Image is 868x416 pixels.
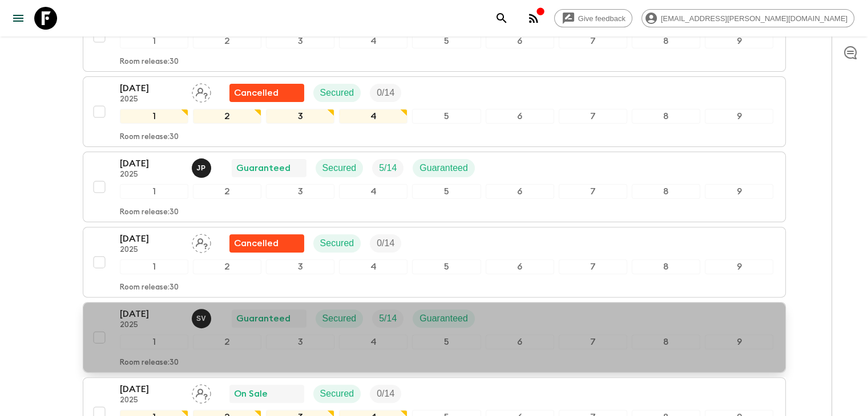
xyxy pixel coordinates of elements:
div: 8 [632,109,700,124]
p: Cancelled [234,86,278,100]
p: Room release: 30 [120,283,179,292]
p: 5 / 14 [379,312,397,325]
span: [EMAIL_ADDRESS][PERSON_NAME][DOMAIN_NAME] [655,14,854,23]
div: 1 [120,109,188,124]
div: 6 [486,259,554,274]
div: 6 [486,34,554,48]
div: 3 [266,259,334,274]
button: SV [192,309,213,328]
p: Secured [320,387,354,401]
div: 7 [559,259,627,274]
p: Secured [322,312,357,325]
span: Assign pack leader [192,388,211,397]
div: Flash Pack cancellation [229,84,304,102]
div: 2 [193,109,261,124]
div: Secured [313,84,361,102]
p: [DATE] [120,81,183,95]
p: S V [196,314,206,323]
div: 9 [705,335,773,349]
p: Guaranteed [419,312,468,325]
div: 9 [705,34,773,48]
p: Guaranteed [236,312,290,325]
p: Room release: 30 [120,133,179,142]
p: 5 / 14 [379,161,397,175]
button: [DATE]2025Assign pack leaderFlash Pack cancellationSecuredTrip Fill123456789Room release:30 [83,76,786,147]
div: 5 [412,34,481,48]
p: Secured [320,86,354,100]
p: Room release: 30 [120,208,179,217]
div: 1 [120,34,188,48]
div: Trip Fill [370,234,401,252]
p: [DATE] [120,382,183,396]
div: 2 [193,184,261,199]
span: Assign pack leader [192,237,211,246]
p: [DATE] [120,307,183,321]
div: Trip Fill [370,84,401,102]
a: Give feedback [554,9,632,27]
div: [EMAIL_ADDRESS][PERSON_NAME][DOMAIN_NAME] [641,9,854,27]
p: [DATE] [120,157,183,170]
p: 0 / 14 [377,387,394,401]
button: [DATE]2025Samuel ValleGuaranteedSecuredTrip FillGuaranteed123456789Room release:30 [83,302,786,373]
div: 4 [339,184,407,199]
div: Secured [313,234,361,252]
p: 2025 [120,170,183,180]
div: 5 [412,184,481,199]
div: 6 [486,184,554,199]
div: 1 [120,259,188,274]
div: 1 [120,184,188,199]
div: 9 [705,184,773,199]
p: J P [197,164,206,173]
div: Trip Fill [372,309,403,328]
div: 7 [559,335,627,349]
button: search adventures [490,7,513,30]
div: 6 [486,335,554,349]
button: [DATE]2025Julio PosadasGuaranteedSecuredTrip FillGuaranteed123456789Room release:30 [83,152,786,222]
p: 0 / 14 [377,86,394,100]
span: Julio Posadas [192,162,213,171]
div: 4 [339,259,407,274]
div: 7 [559,184,627,199]
p: 2025 [120,246,183,255]
div: 4 [339,34,407,48]
p: Room release: 30 [120,358,179,368]
span: Assign pack leader [192,87,211,96]
p: Secured [320,236,354,250]
div: 8 [632,34,700,48]
button: menu [7,7,30,30]
div: 7 [559,109,627,124]
p: Cancelled [234,236,278,250]
p: [DATE] [120,232,183,246]
div: 9 [705,109,773,124]
div: Trip Fill [370,385,401,403]
div: 8 [632,335,700,349]
p: Guaranteed [419,161,468,175]
p: Room release: 30 [120,58,179,67]
div: 2 [193,34,261,48]
div: Secured [313,385,361,403]
div: 4 [339,109,407,124]
div: 5 [412,109,481,124]
div: 8 [632,259,700,274]
div: 3 [266,109,334,124]
p: 2025 [120,321,183,330]
div: Flash Pack cancellation [229,234,304,252]
span: Samuel Valle [192,312,213,321]
div: Secured [316,309,364,328]
p: On Sale [234,387,268,401]
span: Give feedback [572,14,632,23]
div: 3 [266,184,334,199]
div: 5 [412,259,481,274]
p: Secured [322,161,357,175]
div: 6 [486,109,554,124]
div: 2 [193,335,261,349]
div: 9 [705,259,773,274]
p: Guaranteed [236,161,290,175]
div: 1 [120,335,188,349]
button: [DATE]2025Assign pack leaderFlash Pack cancellationSecuredTrip Fill123456789Room release:30 [83,1,786,72]
p: 0 / 14 [377,236,394,250]
button: [DATE]2025Assign pack leaderFlash Pack cancellationSecuredTrip Fill123456789Room release:30 [83,227,786,297]
div: 3 [266,335,334,349]
div: 3 [266,34,334,48]
p: 2025 [120,95,183,104]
